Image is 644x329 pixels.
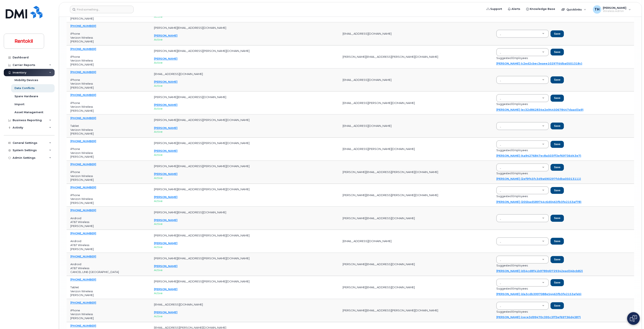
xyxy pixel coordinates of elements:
p: [PERSON_NAME][EMAIL_ADDRESS][PERSON_NAME][DOMAIN_NAME] [154,164,335,168]
a: [PERSON_NAME] (ec32d862834e2e94450678447daad3a9) [496,108,584,111]
p: iPhone Verizon Wireless [PERSON_NAME] [70,78,146,90]
button: Save [551,279,564,286]
button: Save [551,49,564,56]
button: Save [551,238,564,245]
p: [PERSON_NAME][EMAIL_ADDRESS][PERSON_NAME][DOMAIN_NAME] [154,118,335,122]
a: [PHONE_NUMBER] [70,71,96,74]
a: [PERSON_NAME] [154,149,177,153]
a: [PHONE_NUMBER] [70,209,96,212]
p: [EMAIL_ADDRESS][DOMAIN_NAME] [154,72,335,76]
a: [PHONE_NUMBER] [70,278,96,281]
a: [PHONE_NUMBER] [70,24,96,28]
a: [PERSON_NAME] [154,103,177,107]
a: [PERSON_NAME] [154,242,177,245]
a: [PERSON_NAME] [154,288,177,291]
span: Knowledge Base [530,7,555,11]
span: Active [154,222,163,226]
p: [PERSON_NAME][EMAIL_ADDRESS][PERSON_NAME][DOMAIN_NAME] [154,257,335,261]
img: Open chat [630,315,637,322]
p: [PERSON_NAME][EMAIL_ADDRESS][PERSON_NAME][DOMAIN_NAME] [154,141,335,145]
a: [PERSON_NAME] [154,34,177,37]
button: Save [551,302,564,309]
td: [EMAIL_ADDRESS][DOMAIN_NAME] [339,115,493,138]
td: [EMAIL_ADDRESS][PERSON_NAME][DOMAIN_NAME] [339,92,493,115]
button: Save [551,256,564,263]
input: Find something... [70,6,134,13]
button: Save [551,95,564,102]
span: Active [154,84,163,88]
td: [EMAIL_ADDRESS][PERSON_NAME][DOMAIN_NAME] [339,138,493,161]
p: iPhone Verizon Wireless [PERSON_NAME] [70,193,146,205]
span: Active [154,38,163,41]
td: [EMAIL_ADDRESS][DOMAIN_NAME] [339,69,493,92]
span: Active [154,130,163,134]
a: [PHONE_NUMBER] [70,93,96,97]
td: [PERSON_NAME][EMAIL_ADDRESS][PERSON_NAME][DOMAIN_NAME] [339,46,493,69]
button: Save [551,76,564,84]
a: [PHONE_NUMBER] [70,232,96,235]
span: Active [154,245,163,249]
span: TH [595,7,600,12]
button: Save [551,123,564,130]
a: [PERSON_NAME] [154,219,177,222]
a: [PHONE_NUMBER] [70,140,96,143]
td: [PERSON_NAME][EMAIL_ADDRESS][DOMAIN_NAME] [339,253,493,276]
button: Save [551,215,564,222]
p: iPhone Verizon Wireless [PERSON_NAME] [70,101,146,113]
p: Android AT&T Wireless [PERSON_NAME] [70,216,146,228]
a: Support [484,5,505,13]
p: [PERSON_NAME][EMAIL_ADDRESS][DOMAIN_NAME] [154,211,335,215]
span: Active [154,199,163,203]
span: Active [154,269,163,272]
td: [PERSON_NAME][EMAIL_ADDRESS][PERSON_NAME][DOMAIN_NAME] [339,184,493,207]
a: [PERSON_NAME] [154,57,177,60]
button: Save [551,187,564,194]
a: [PERSON_NAME] (d54cd8f41b9789d0729342ead34bcb82) [496,269,583,273]
span: Active [154,315,163,318]
p: Suggested Employees: [496,287,630,291]
a: [PERSON_NAME] (2ef9f45fc3d9a690297fddba05013111) [496,177,581,181]
span: [PERSON_NAME] [603,6,627,9]
td: [PERSON_NAME][EMAIL_ADDRESS][PERSON_NAME][DOMAIN_NAME] [339,299,493,322]
p: iPhone Verizon Wireless [PERSON_NAME] [70,309,146,320]
span: Quicklinks [566,8,582,11]
p: Suggested Employees: [496,172,630,176]
a: [PHONE_NUMBER] [70,255,96,258]
a: [PHONE_NUMBER] [70,186,96,189]
div: Quicklinks [559,5,589,14]
span: Active [154,292,163,295]
td: [EMAIL_ADDRESS][DOMAIN_NAME] [339,230,493,253]
td: [PERSON_NAME][EMAIL_ADDRESS][DOMAIN_NAME] [339,276,493,299]
span: Active [154,153,163,157]
p: Suggested Employees: [496,194,630,198]
p: iPhone Verizon Wireless [PERSON_NAME] [70,55,146,67]
span: Active [154,176,163,180]
p: Tablet Verizon Wireless [PERSON_NAME] [70,286,146,297]
a: Knowledge Base [523,5,558,13]
a: [PERSON_NAME] [154,265,177,268]
a: [PERSON_NAME] [154,126,177,130]
a: [PHONE_NUMBER] [70,117,96,120]
p: Suggested Employees: [496,56,630,60]
a: [PERSON_NAME] (c2ed2cbec3eaee10297fddba0501318c) [496,62,582,65]
p: iPhone Verizon Wireless [PERSON_NAME] [70,170,146,182]
p: iPhone Verizon Wireless [PERSON_NAME] [70,32,146,44]
a: [PERSON_NAME] [154,172,177,176]
td: [PERSON_NAME][EMAIL_ADDRESS][DOMAIN_NAME] [339,207,493,230]
p: [EMAIL_ADDRESS][DOMAIN_NAME] [154,303,335,307]
span: Active [154,61,163,64]
p: Suggested Employees: [496,310,630,314]
span: Wireless Admin [603,9,627,13]
p: Suggested Employees: [496,148,630,152]
a: [PERSON_NAME] (da3cdb3997088e54463fb3fe2153afeb) [496,292,581,296]
p: iPhone Verizon Wireless [PERSON_NAME] [70,147,146,159]
p: Android AT&T Wireless [PERSON_NAME] [70,239,146,251]
p: [PERSON_NAME][EMAIL_ADDRESS][PERSON_NAME][DOMAIN_NAME] [154,187,335,191]
a: [PERSON_NAME] [154,311,177,314]
button: Save [551,30,564,38]
span: Active [154,107,163,110]
a: Alerts [505,5,523,13]
button: Save [551,141,564,148]
p: [PERSON_NAME][EMAIL_ADDRESS][PERSON_NAME][DOMAIN_NAME] [154,234,335,238]
p: [PERSON_NAME][EMAIL_ADDRESS][DOMAIN_NAME] [154,95,335,99]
